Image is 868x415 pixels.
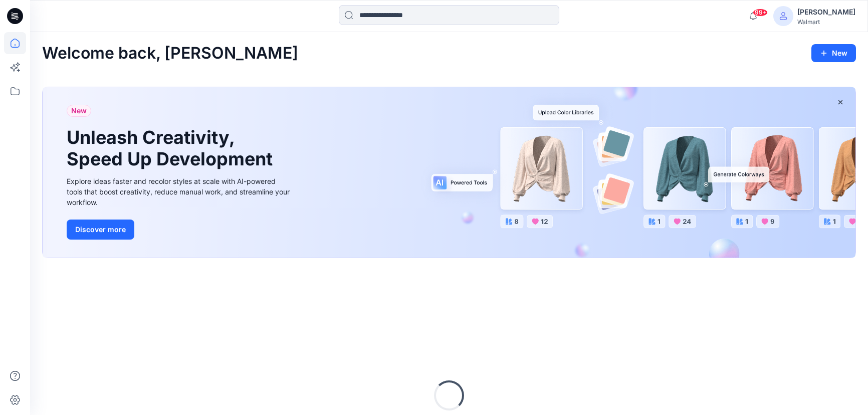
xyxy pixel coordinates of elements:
[811,44,856,62] button: New
[67,176,292,207] div: Explore ideas faster and recolor styles at scale with AI-powered tools that boost creativity, red...
[753,9,768,17] span: 99+
[797,6,855,18] div: [PERSON_NAME]
[779,12,787,20] svg: avatar
[67,220,134,240] button: Discover more
[797,18,855,26] div: Walmart
[71,105,87,117] span: New
[67,220,292,240] a: Discover more
[42,44,298,63] h2: Welcome back, [PERSON_NAME]
[67,127,277,170] h1: Unleash Creativity, Speed Up Development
